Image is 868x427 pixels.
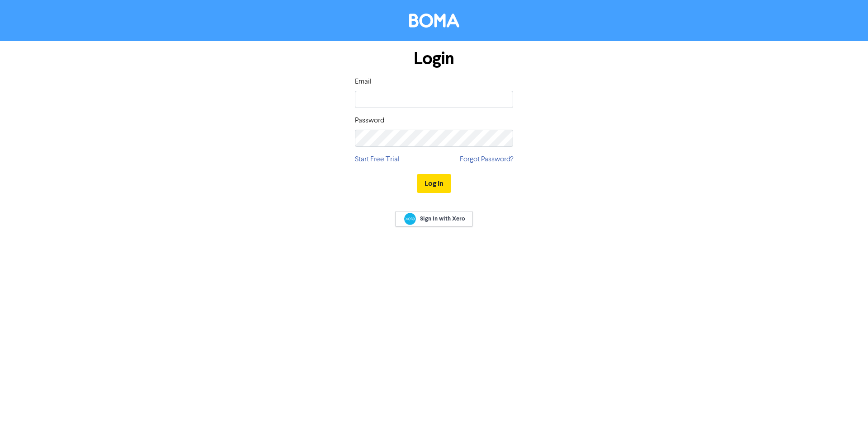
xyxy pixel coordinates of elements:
[355,154,400,165] a: Start Free Trial
[355,48,513,69] h1: Login
[404,213,416,225] img: Xero logo
[409,14,459,28] img: BOMA Logo
[355,76,372,87] label: Email
[355,115,384,126] label: Password
[395,211,473,227] a: Sign In with Xero
[417,174,451,193] button: Log In
[460,154,513,165] a: Forgot Password?
[420,215,465,223] span: Sign In with Xero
